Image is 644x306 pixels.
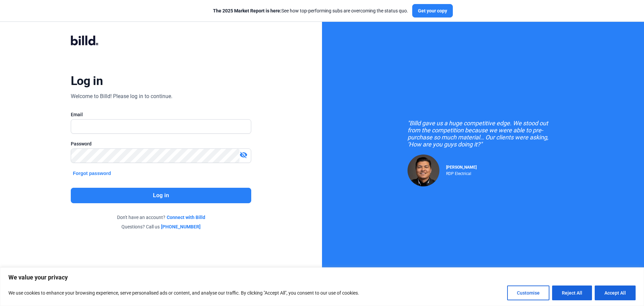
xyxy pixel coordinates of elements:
span: The 2025 Market Report is here: [213,8,281,13]
p: We use cookies to enhance your browsing experience, serve personalised ads or content, and analys... [8,289,359,297]
button: Reject All [552,286,592,300]
div: Log in [71,74,103,88]
button: Forgot password [71,170,113,177]
div: Welcome to Billd! Please log in to continue. [71,92,172,100]
div: See how top-performing subs are overcoming the status quo. [213,7,408,14]
span: [PERSON_NAME] [446,165,477,170]
img: Raul Pacheco [408,155,439,186]
mat-icon: visibility_off [239,151,248,159]
div: Password [71,140,251,147]
button: Log in [71,188,251,203]
div: Questions? Call us [71,223,251,230]
div: Don't have an account? [71,214,251,221]
button: Accept All [595,286,636,300]
div: RDP Electrical [446,170,477,176]
button: Customise [507,286,549,300]
a: Connect with Billd [167,214,205,221]
div: "Billd gave us a huge competitive edge. We stood out from the competition because we were able to... [408,120,558,148]
button: Get your copy [412,4,453,17]
div: Email [71,111,251,118]
a: [PHONE_NUMBER] [161,223,201,230]
p: We value your privacy [8,273,636,281]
